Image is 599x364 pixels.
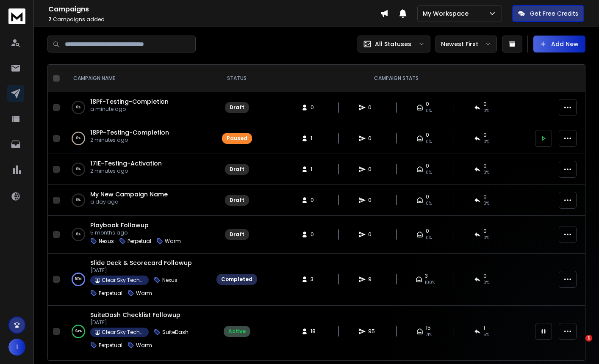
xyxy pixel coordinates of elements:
[533,36,585,52] button: Add New
[425,279,435,286] span: 100 %
[162,277,177,284] p: Nexus
[63,216,211,254] td: 0%Playbook Followup5 months agoNexusPerpetualWarm
[90,137,169,143] p: 2 minutes ago
[8,8,25,24] img: logo
[76,134,80,143] p: 0 %
[90,267,203,274] p: [DATE]
[426,163,429,169] span: 0
[368,328,377,335] span: 95
[162,329,189,336] p: SuiteDash
[483,234,489,241] span: 0%
[483,101,487,108] span: 0
[63,65,211,92] th: CAMPAIGN NAME
[76,165,80,174] p: 0 %
[426,138,432,145] span: 0%
[48,16,52,23] span: 7
[136,342,152,349] p: Warm
[90,259,192,267] a: Slide Deck & Scorecard Followup
[368,231,377,238] span: 0
[425,273,428,279] span: 3
[426,101,429,108] span: 0
[483,132,487,138] span: 0
[311,104,319,111] span: 0
[8,339,25,356] button: I
[423,9,472,18] p: My Workspace
[90,190,168,199] a: My New Campaign Name
[76,196,80,204] p: 0 %
[48,4,380,14] h1: Campaigns
[75,327,82,336] p: 94 %
[483,228,487,234] span: 0
[311,135,319,142] span: 1
[426,169,432,176] span: 0%
[311,276,319,283] span: 3
[63,254,211,306] td: 100%Slide Deck & Scorecard Followup[DATE]Clear Sky TechnologiesNexusPerpetualWarm
[63,123,211,154] td: 0%18PP-Testing-Completion2 minutes ago
[375,40,411,48] p: All Statuses
[90,159,162,168] a: 17IE-Testing-Activation
[211,65,262,92] th: STATUS
[530,9,578,18] p: Get Free Credits
[90,168,162,174] p: 2 minutes ago
[426,325,431,331] span: 15
[426,200,432,207] span: 0%
[426,331,432,338] span: 71 %
[63,306,211,358] td: 94%SuiteDash Checklist Followup[DATE]Clear Sky TechnologiesSuiteDashPerpetualWarm
[165,238,181,245] p: Warm
[426,193,429,200] span: 0
[483,108,489,114] span: 0%
[426,234,432,241] span: 0%
[90,199,168,205] p: a day ago
[90,229,181,236] p: 5 months ago
[76,103,80,112] p: 0 %
[136,290,152,297] p: Warm
[230,104,244,111] div: Draft
[75,275,82,284] p: 100 %
[63,92,211,123] td: 0%18PF-Testing-Completiona minute ago
[483,200,489,207] span: 0%
[99,290,122,297] p: Perpetual
[512,5,584,22] button: Get Free Credits
[102,329,144,336] p: Clear Sky Technologies
[102,277,144,284] p: Clear Sky Technologies
[483,138,489,145] span: 0%
[483,279,489,286] span: 0 %
[311,328,319,335] span: 18
[368,276,377,283] span: 9
[48,16,380,23] p: Campaigns added
[63,154,211,185] td: 0%17IE-Testing-Activation2 minutes ago
[228,328,246,335] div: Active
[90,311,180,319] a: SuiteDash Checklist Followup
[63,185,211,216] td: 0%My New Campaign Namea day ago
[128,238,151,245] p: Perpetual
[426,132,429,138] span: 0
[585,335,592,342] span: 1
[368,135,377,142] span: 0
[230,197,244,204] div: Draft
[90,106,169,113] p: a minute ago
[90,319,203,326] p: [DATE]
[221,276,252,283] div: Completed
[568,335,588,355] iframe: Intercom live chat
[426,108,432,114] span: 0%
[426,228,429,234] span: 0
[435,36,497,52] button: Newest First
[368,166,377,173] span: 0
[483,163,487,169] span: 0
[227,135,247,142] div: Paused
[262,65,530,92] th: CAMPAIGN STATS
[90,97,169,106] a: 18PF-Testing-Completion
[99,342,122,349] p: Perpetual
[311,231,319,238] span: 0
[90,221,149,229] a: Playbook Followup
[483,193,487,200] span: 0
[90,128,169,137] a: 18PP-Testing-Completion
[230,166,244,173] div: Draft
[230,231,244,238] div: Draft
